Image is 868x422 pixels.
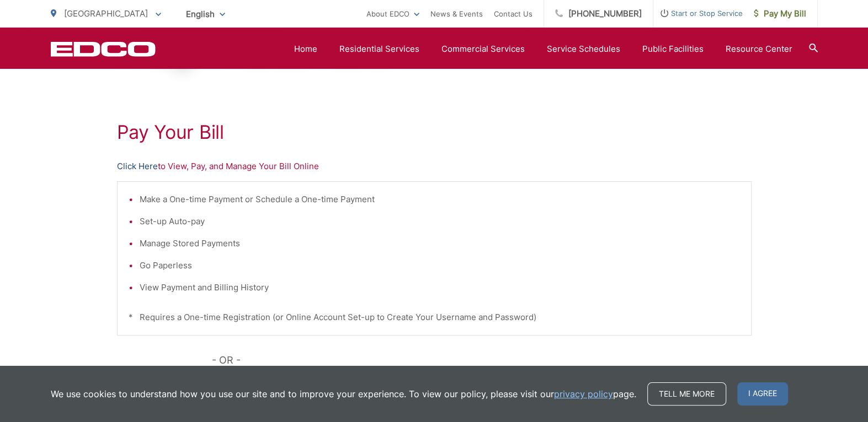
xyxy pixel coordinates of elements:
[117,121,752,143] h1: Pay Your Bill
[726,42,792,56] a: Resource Center
[554,387,613,401] a: privacy policy
[178,4,233,24] span: English
[642,42,704,56] a: Public Facilities
[51,41,156,57] a: EDCD logo. Return to the homepage.
[140,215,740,228] li: Set-up Auto-pay
[494,7,532,20] a: Contact Us
[366,7,419,20] a: About EDCO
[140,237,740,250] li: Manage Stored Payments
[117,160,752,173] p: to View, Pay, and Manage Your Bill Online
[117,160,158,173] a: Click Here
[430,7,483,20] a: News & Events
[647,382,726,405] a: Tell me more
[547,42,620,56] a: Service Schedules
[441,42,525,56] a: Commercial Services
[129,311,740,324] p: * Requires a One-time Registration (or Online Account Set-up to Create Your Username and Password)
[64,8,148,19] span: [GEOGRAPHIC_DATA]
[294,42,317,56] a: Home
[51,387,636,401] p: We use cookies to understand how you use our site and to improve your experience. To view our pol...
[140,281,740,294] li: View Payment and Billing History
[140,193,740,206] li: Make a One-time Payment or Schedule a One-time Payment
[754,7,806,20] span: Pay My Bill
[339,42,419,56] a: Residential Services
[140,259,740,272] li: Go Paperless
[212,352,752,369] p: - OR -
